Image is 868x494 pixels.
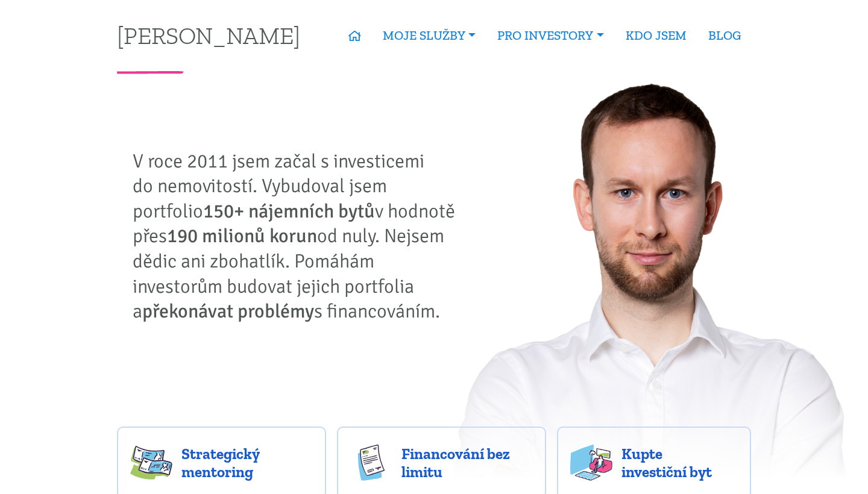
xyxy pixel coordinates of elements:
[697,22,752,49] a: BLOG
[401,445,533,481] span: Financování bez limitu
[133,149,464,324] p: V roce 2011 jsem začal s investicemi do nemovitostí. Vybudoval jsem portfolio v hodnotě přes od n...
[130,445,172,481] img: strategy
[621,445,738,481] span: Kupte investiční byt
[350,445,392,481] img: finance
[181,445,313,481] span: Strategický mentoring
[570,445,612,481] img: flats
[615,22,697,49] a: KDO JSEM
[142,299,314,323] strong: překonávat problémy
[372,22,486,49] a: MOJE SLUŽBY
[167,224,317,248] strong: 190 milionů korun
[117,23,300,47] a: [PERSON_NAME]
[486,22,614,49] a: PRO INVESTORY
[203,199,375,223] strong: 150+ nájemních bytů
